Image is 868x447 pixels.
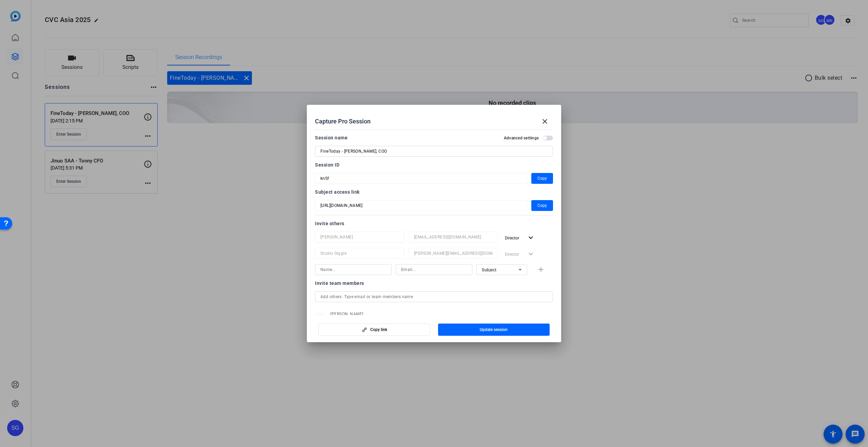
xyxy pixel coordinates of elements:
[315,312,325,323] mat-icon: person
[537,174,547,182] span: Copy
[542,313,550,322] mat-icon: expand_more
[517,311,553,324] button: Director
[502,232,538,244] button: Director
[482,268,497,272] span: Subject
[531,200,553,211] button: Copy
[414,249,493,257] input: Email...
[531,173,553,184] button: Copy
[315,161,553,169] div: Session ID
[315,279,553,287] div: Invite team members
[320,201,522,210] input: Session OTP
[505,236,519,240] span: Director
[320,233,399,241] input: Name...
[504,135,539,141] h2: Advanced settings
[537,201,547,210] span: Copy
[370,327,387,332] span: Copy link
[320,174,522,182] input: Session OTP
[320,266,386,274] input: Name...
[315,219,553,228] div: Invite others
[315,134,348,142] div: Session name
[401,266,467,274] input: Email...
[320,249,399,257] input: Name...
[315,113,553,130] div: Capture Pro Session
[320,147,548,155] input: Enter Session Name
[541,117,549,125] mat-icon: close
[480,327,508,332] span: Update session
[318,324,430,336] button: Copy link
[330,311,399,317] span: [PERSON_NAME]
[320,293,548,301] input: Add others: Type email or team members name
[438,324,550,336] button: Update session
[527,234,535,242] mat-icon: expand_more
[414,233,493,241] input: Email...
[315,188,553,196] div: Subject access link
